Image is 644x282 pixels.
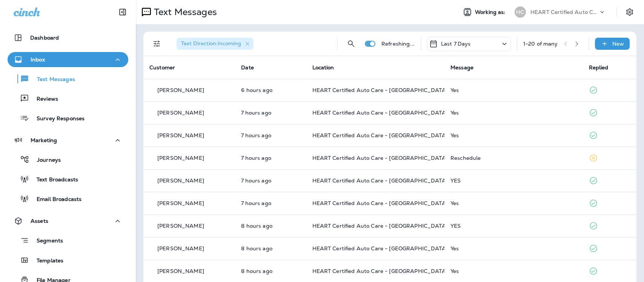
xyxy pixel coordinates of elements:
[29,76,75,83] p: Text Messages
[31,57,45,63] p: Inbox
[530,9,598,15] p: HEART Certified Auto Care
[523,41,558,47] div: 1 - 20 of many
[441,41,471,47] p: Last 7 Days
[623,5,636,19] button: Settings
[312,268,448,274] span: HEART Certified Auto Care - [GEOGRAPHIC_DATA]
[8,30,128,45] button: Dashboard
[312,109,448,116] span: HEART Certified Auto Care - [GEOGRAPHIC_DATA]
[241,268,300,274] p: Sep 28, 2025 09:23 AM
[450,223,577,229] div: YES
[344,36,359,51] button: Search Messages
[8,110,128,126] button: Survey Responses
[312,245,448,252] span: HEART Certified Auto Care - [GEOGRAPHIC_DATA]
[589,64,609,71] span: Replied
[8,191,128,207] button: Email Broadcasts
[312,155,448,161] span: HEART Certified Auto Care - [GEOGRAPHIC_DATA]
[29,157,61,164] p: Journeys
[29,96,58,103] p: Reviews
[29,176,78,184] p: Text Broadcasts
[31,218,48,224] p: Assets
[241,87,300,93] p: Sep 28, 2025 11:00 AM
[157,223,204,229] p: [PERSON_NAME]
[450,155,577,161] div: Reschedule
[612,41,624,47] p: New
[157,87,204,93] p: [PERSON_NAME]
[157,132,204,138] p: [PERSON_NAME]
[450,178,577,184] div: YES
[8,213,128,228] button: Assets
[29,257,63,265] p: Templates
[241,132,300,138] p: Sep 28, 2025 10:19 AM
[241,178,300,184] p: Sep 28, 2025 10:02 AM
[241,110,300,116] p: Sep 28, 2025 10:37 AM
[181,40,241,47] span: Text Direction : Incoming
[475,9,507,15] span: Working as:
[8,71,128,87] button: Text Messages
[450,132,577,138] div: Yes
[312,222,448,229] span: HEART Certified Auto Care - [GEOGRAPHIC_DATA]
[8,171,128,187] button: Text Broadcasts
[241,223,300,229] p: Sep 28, 2025 09:38 AM
[312,177,448,184] span: HEART Certified Auto Care - [GEOGRAPHIC_DATA]
[177,38,254,50] div: Text Direction:Incoming
[312,87,448,93] span: HEART Certified Auto Care - [GEOGRAPHIC_DATA]
[112,5,133,20] button: Collapse Sidebar
[151,6,217,18] p: Text Messages
[31,137,57,143] p: Marketing
[241,64,254,71] span: Date
[149,64,175,71] span: Customer
[312,200,448,207] span: HEART Certified Auto Care - [GEOGRAPHIC_DATA]
[157,178,204,184] p: [PERSON_NAME]
[312,132,448,139] span: HEART Certified Auto Care - [GEOGRAPHIC_DATA]
[8,152,128,167] button: Journeys
[450,87,577,93] div: Yes
[157,268,204,274] p: [PERSON_NAME]
[381,41,415,47] p: Refreshing...
[450,200,577,206] div: Yes
[149,36,164,51] button: Filters
[29,196,81,203] p: Email Broadcasts
[450,245,577,251] div: Yes
[8,252,128,268] button: Templates
[8,232,128,248] button: Segments
[8,90,128,106] button: Reviews
[312,64,334,71] span: Location
[157,110,204,116] p: [PERSON_NAME]
[241,155,300,161] p: Sep 28, 2025 10:09 AM
[241,245,300,251] p: Sep 28, 2025 09:27 AM
[515,6,526,18] div: HC
[8,52,128,67] button: Inbox
[157,245,204,251] p: [PERSON_NAME]
[241,200,300,206] p: Sep 28, 2025 09:56 AM
[30,35,59,41] p: Dashboard
[450,64,473,71] span: Message
[29,115,85,123] p: Survey Responses
[450,268,577,274] div: Yes
[450,110,577,116] div: Yes
[8,133,128,148] button: Marketing
[157,155,204,161] p: [PERSON_NAME]
[29,238,63,245] p: Segments
[157,200,204,206] p: [PERSON_NAME]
